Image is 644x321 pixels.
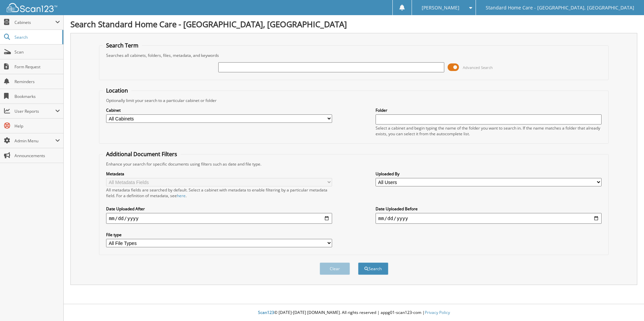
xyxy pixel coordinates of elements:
legend: Additional Document Filters [103,150,181,158]
span: Reminders [14,79,60,84]
label: File type [106,232,332,238]
button: Clear [320,262,350,275]
label: Date Uploaded After [106,206,332,212]
div: Select a cabinet and begin typing the name of the folder you want to search in. If the name match... [376,125,602,137]
span: Scan123 [258,310,274,315]
span: Search [14,34,59,40]
span: Form Request [14,64,60,70]
a: Privacy Policy [425,310,450,315]
div: All metadata fields are searched by default. Select a cabinet with metadata to enable filtering b... [106,187,332,199]
input: start [106,213,332,224]
span: [PERSON_NAME] [422,6,459,10]
span: Cabinets [14,20,55,25]
div: Searches all cabinets, folders, files, metadata, and keywords [103,52,605,58]
span: Scan [14,49,60,55]
span: Standard Home Care - [GEOGRAPHIC_DATA], [GEOGRAPHIC_DATA] [486,6,634,10]
a: here [177,193,186,199]
button: Search [358,262,388,275]
img: scan123-logo-white.svg [7,3,57,12]
label: Folder [376,107,602,113]
label: Cabinet [106,107,332,113]
legend: Search Term [103,42,142,49]
input: end [376,213,602,224]
span: Help [14,123,60,129]
span: Bookmarks [14,94,60,99]
span: Announcements [14,153,60,158]
legend: Location [103,87,131,94]
div: Optionally limit your search to a particular cabinet or folder [103,98,605,103]
div: Enhance your search for specific documents using filters such as date and file type. [103,161,605,167]
label: Uploaded By [376,171,602,177]
div: © [DATE]-[DATE] [DOMAIN_NAME]. All rights reserved | appg01-scan123-com | [64,305,644,321]
label: Date Uploaded Before [376,206,602,212]
h1: Search Standard Home Care - [GEOGRAPHIC_DATA], [GEOGRAPHIC_DATA] [70,19,637,30]
label: Metadata [106,171,332,177]
span: Admin Menu [14,138,55,144]
span: Advanced Search [463,65,493,70]
span: User Reports [14,108,55,114]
